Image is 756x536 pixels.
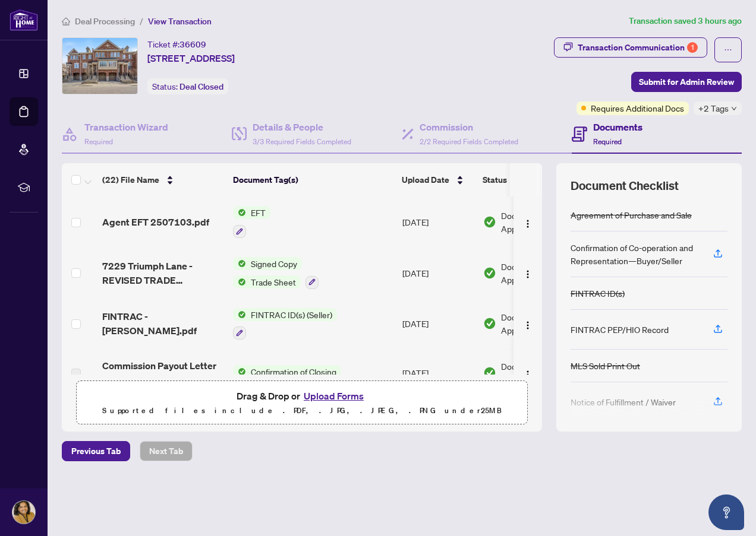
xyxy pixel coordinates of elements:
[233,206,270,238] button: Status IconEFT
[571,287,625,300] div: FINTRAC ID(s)
[71,442,121,461] span: Previous Tab
[233,308,337,340] button: Status IconFINTRAC ID(s) (Seller)
[102,259,223,287] span: 7229 Triumph Lane - REVISED TRADE SHEET.pdf
[397,163,478,196] th: Upload Date
[523,269,533,279] img: Logo
[501,209,575,235] span: Document Approved
[233,257,319,289] button: Status IconSigned CopyStatus IconTrade Sheet
[731,106,737,112] span: down
[102,309,223,338] span: FINTRAC - [PERSON_NAME].pdf
[147,51,235,65] span: [STREET_ADDRESS]
[398,248,478,299] td: [DATE]
[554,37,707,58] button: Transaction Communication1
[523,219,533,229] img: Logo
[483,215,496,229] img: Document Status
[147,78,228,94] div: Status:
[571,359,640,372] div: MLS Sold Print Out
[518,314,537,333] button: Logo
[631,72,742,92] button: Submit for Admin Review
[593,120,642,134] h4: Documents
[591,102,684,115] span: Requires Additional Docs
[102,173,159,186] span: (22) File Name
[708,494,744,530] button: Open asap
[102,359,223,387] span: Commission Payout Letter Seller Brokerage.pdf
[501,310,575,337] span: Document Approved
[246,206,270,219] span: EFT
[300,388,367,404] button: Upload Forms
[518,363,537,382] button: Logo
[518,213,537,231] button: Logo
[147,37,206,51] div: Ticket #:
[483,366,496,379] img: Document Status
[75,16,135,27] span: Deal Processing
[501,360,575,386] span: Document Approved
[571,208,692,221] div: Agreement of Purchase and Sale
[233,257,246,270] img: Status Icon
[639,72,734,91] span: Submit for Admin Review
[233,206,246,219] img: Status Icon
[483,267,496,280] img: Document Status
[398,349,478,397] td: [DATE]
[84,404,520,418] p: Supported files include .PDF, .JPG, .JPEG, .PNG under 25 MB
[398,196,478,248] td: [DATE]
[84,120,168,134] h4: Transaction Wizard
[228,163,397,196] th: Document Tag(s)
[571,395,676,408] div: Notice of Fulfillment / Waiver
[629,14,742,28] article: Transaction saved 3 hours ago
[253,120,351,134] h4: Details & People
[571,177,679,194] span: Document Checklist
[233,275,246,288] img: Status Icon
[246,275,301,288] span: Trade Sheet
[12,501,35,524] img: Profile Icon
[179,39,206,50] span: 36609
[253,137,351,146] span: 3/3 Required Fields Completed
[233,308,246,321] img: Status Icon
[140,14,143,28] li: /
[233,365,341,378] button: Status IconConfirmation of Closing
[179,81,223,92] span: Deal Closed
[501,260,575,286] span: Document Approved
[483,173,507,186] span: Status
[246,257,302,270] span: Signed Copy
[148,16,212,27] span: View Transaction
[687,42,698,53] div: 1
[140,441,193,461] button: Next Tab
[97,163,228,196] th: (22) File Name
[578,38,698,57] div: Transaction Communication
[523,370,533,379] img: Logo
[420,137,518,146] span: 2/2 Required Fields Completed
[483,317,496,330] img: Document Status
[518,264,537,283] button: Logo
[420,120,518,134] h4: Commission
[571,323,669,336] div: FINTRAC PEP/HIO Record
[246,365,341,378] span: Confirmation of Closing
[102,215,209,229] span: Agent EFT 2507103.pdf
[237,388,367,404] span: Drag & Drop or
[84,137,113,146] span: Required
[62,17,70,26] span: home
[62,441,130,461] button: Previous Tab
[77,381,527,425] span: Drag & Drop orUpload FormsSupported files include .PDF, .JPG, .JPEG, .PNG under25MB
[698,102,729,115] span: +2 Tags
[246,308,337,321] span: FINTRAC ID(s) (Seller)
[233,365,246,378] img: Status Icon
[10,9,38,31] img: logo
[478,163,579,196] th: Status
[398,299,478,350] td: [DATE]
[402,173,449,186] span: Upload Date
[523,321,533,330] img: Logo
[62,38,137,94] img: IMG-W12136956_1.jpg
[571,241,699,267] div: Confirmation of Co-operation and Representation—Buyer/Seller
[593,137,622,146] span: Required
[724,46,732,54] span: ellipsis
